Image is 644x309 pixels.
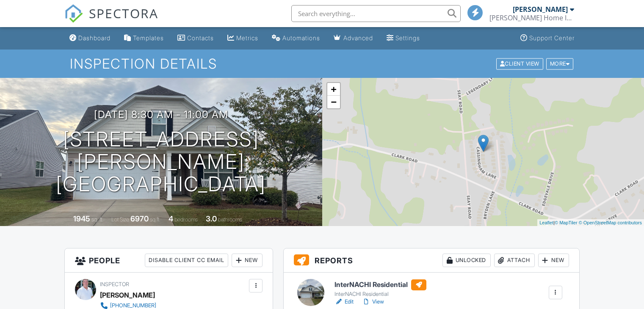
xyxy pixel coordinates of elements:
[517,30,578,46] a: Support Center
[327,83,340,96] a: Zoom in
[145,254,228,267] div: Disable Client CC Email
[496,58,543,69] div: Client View
[334,298,354,306] a: Edit
[73,214,90,223] div: 1945
[442,254,491,267] div: Unlocked
[65,248,273,273] h3: People
[334,291,426,298] div: InterNACHI Residential
[78,34,111,41] div: Dashboard
[187,34,214,41] div: Contacts
[538,254,569,267] div: New
[64,4,83,23] img: The Best Home Inspection Software - Spectora
[130,214,149,223] div: 6970
[110,302,156,309] div: [PHONE_NUMBER]
[495,60,545,66] a: Client View
[362,298,384,306] a: View
[539,220,553,225] a: Leaflet
[383,30,423,46] a: Settings
[334,279,426,290] h6: InterNACHI Residential
[282,34,320,41] div: Automations
[91,216,103,223] span: sq. ft.
[14,128,309,195] h1: [STREET_ADDRESS][PERSON_NAME] [GEOGRAPHIC_DATA]
[236,34,258,41] div: Metrics
[100,289,155,301] div: [PERSON_NAME]
[206,214,217,223] div: 3.0
[133,34,164,41] div: Templates
[64,11,158,29] a: SPECTORA
[343,34,373,41] div: Advanced
[70,56,574,71] h1: Inspection Details
[327,96,340,108] a: Zoom out
[268,30,323,46] a: Automations (Basic)
[232,254,263,267] div: New
[111,216,129,223] span: Lot Size
[489,14,574,22] div: Phil Knox Home Inspections LLC
[513,5,568,14] div: [PERSON_NAME]
[218,216,242,223] span: bathrooms
[291,5,461,22] input: Search everything...
[537,219,644,226] div: |
[150,216,160,223] span: sq.ft.
[395,34,420,41] div: Settings
[224,30,262,46] a: Metrics
[169,214,173,223] div: 4
[100,281,129,287] span: Inspector
[121,30,167,46] a: Templates
[334,279,426,298] a: InterNACHI Residential InterNACHI Residential
[89,4,158,22] span: SPECTORA
[579,220,642,225] a: © OpenStreetMap contributors
[555,220,578,225] a: © MapTiler
[529,34,575,41] div: Support Center
[174,216,198,223] span: bedrooms
[330,30,376,46] a: Advanced
[94,109,228,120] h3: [DATE] 8:30 am - 11:00 am
[494,254,535,267] div: Attach
[66,30,114,46] a: Dashboard
[174,30,217,46] a: Contacts
[284,248,579,273] h3: Reports
[546,58,574,69] div: More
